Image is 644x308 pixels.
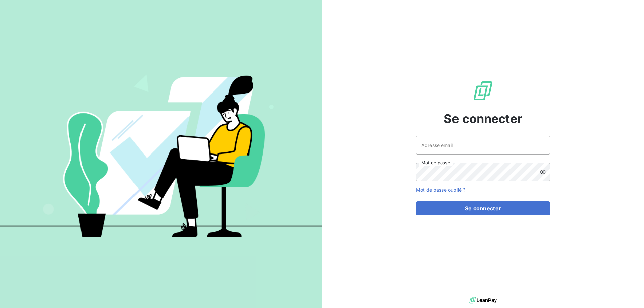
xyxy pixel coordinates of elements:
[469,295,497,305] img: logo
[416,136,550,155] input: placeholder
[472,80,494,102] img: Logo LeanPay
[416,201,550,215] button: Se connecter
[444,110,522,128] span: Se connecter
[416,187,465,193] a: Mot de passe oublié ?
